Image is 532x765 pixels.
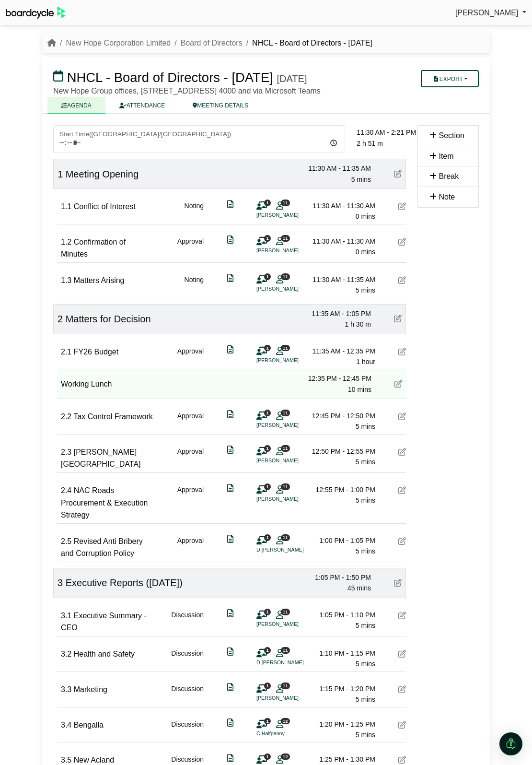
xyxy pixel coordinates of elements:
li: [PERSON_NAME] [256,211,328,219]
button: Export [421,70,479,87]
span: 2 [58,314,63,324]
li: C Halfpenny [256,730,328,738]
div: [DATE] [277,73,307,84]
a: Board of Directors [181,39,243,47]
span: Tax Control Framework [73,412,152,421]
div: 1:25 PM - 1:30 PM [308,754,375,765]
a: MEETING DETAILS [179,97,262,114]
span: 5 mins [356,731,375,739]
span: Confirmation of Minutes [61,238,126,259]
span: 0 mins [356,248,375,256]
span: 1.3 [61,276,71,284]
li: [PERSON_NAME] [256,356,328,365]
span: Matters for Decision [66,314,151,324]
span: 1 [264,534,271,541]
span: 11 [281,683,290,689]
span: Item [439,152,453,160]
li: [PERSON_NAME] [256,620,328,628]
span: 3.1 [61,612,71,620]
span: 1 [264,647,271,653]
span: 1 [264,683,271,689]
div: 1:20 PM - 1:25 PM [308,719,375,730]
span: Section [439,131,464,140]
div: Noting [185,200,204,222]
span: Break [439,172,459,180]
div: 1:00 PM - 1:05 PM [308,535,375,546]
span: [PERSON_NAME] [GEOGRAPHIC_DATA] [61,448,141,469]
span: Health and Safety [74,650,135,658]
span: 2.5 [61,537,71,545]
span: 11 [281,200,290,206]
span: 1 hour [356,358,375,365]
span: 3.2 [61,650,71,658]
li: [PERSON_NAME] [256,247,328,255]
img: BoardcycleBlackGreen-aaafeed430059cb809a45853b8cf6d952af9d84e6e89e1f1685b34bfd5cb7d64.svg [6,7,65,19]
span: 5 mins [356,695,375,703]
div: 11:35 AM - 1:05 PM [304,308,371,319]
span: Executive Summary - CEO [61,612,147,632]
div: 11:30 AM - 11:30 AM [308,236,375,247]
div: 1:10 PM - 1:15 PM [308,648,375,659]
span: 5 mins [356,622,375,629]
span: NAC Roads Procurement & Execution Strategy [61,486,148,519]
span: 1.2 [61,238,71,246]
span: NHCL - Board of Directors - [DATE] [67,70,273,85]
span: 11 [281,235,290,241]
span: 11 [281,445,290,451]
span: 11 [281,609,290,615]
span: 1 [264,345,271,351]
span: 11 [281,410,290,416]
span: 2 h 51 m [357,140,382,147]
span: Marketing [74,685,107,694]
span: 2.3 [61,448,71,456]
a: ATTENDANCE [105,97,179,114]
span: 1 [264,718,271,724]
span: 5 mins [356,458,375,466]
li: D [PERSON_NAME] [256,546,328,554]
span: Revised Anti Bribery and Corruption Policy [61,537,143,558]
span: 1 [264,483,271,490]
div: Approval [177,346,204,367]
a: New Hope Corporation Limited [66,39,171,47]
span: 1.1 [61,202,71,211]
span: 1 h 30 m [345,320,371,328]
li: NHCL - Board of Directors - [DATE] [243,37,372,49]
div: 1:05 PM - 1:10 PM [308,610,375,620]
span: Meeting Opening [66,169,139,179]
div: 12:55 PM - 1:00 PM [308,484,375,495]
span: 45 mins [347,584,371,592]
div: 11:30 AM - 2:21 PM [357,127,424,138]
span: 11 [281,273,290,280]
div: Discussion [171,683,204,705]
span: 5 mins [356,496,375,504]
li: [PERSON_NAME] [256,285,328,293]
span: 12 [281,718,290,724]
span: Bengalla [74,721,104,729]
span: 2.2 [61,412,71,421]
span: 11 [281,534,290,541]
span: 3.4 [61,721,71,729]
span: Matters Arising [74,276,125,284]
span: 5 mins [356,286,375,294]
span: 10 mins [348,386,371,393]
div: 12:35 PM - 12:45 PM [304,373,371,384]
span: 3 [58,577,63,588]
span: 3.5 [61,756,71,764]
span: New Hope Group offices, [STREET_ADDRESS] 4000 and via Microsoft Teams [53,87,321,95]
span: 5 mins [356,660,375,668]
span: 0 mins [356,212,375,220]
span: Note [439,193,455,201]
span: 5 mins [356,423,375,430]
span: 1 [264,410,271,416]
nav: breadcrumb [47,37,372,49]
div: 1:05 PM - 1:50 PM [304,572,371,583]
span: 1 [264,609,271,615]
span: 1 [58,169,63,179]
span: 3.3 [61,685,71,694]
span: 1 [264,445,271,451]
span: 11 [281,483,290,490]
span: Working Lunch [61,380,112,388]
div: Discussion [171,648,204,670]
div: 11:30 AM - 11:35 AM [304,163,371,174]
span: 11 [281,345,290,351]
